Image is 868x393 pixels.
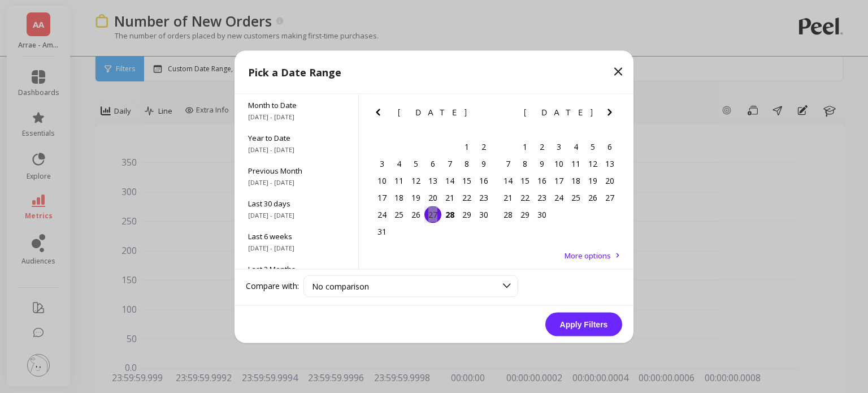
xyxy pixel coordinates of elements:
span: More options [565,250,611,260]
button: Previous Month [497,105,515,123]
div: Choose Friday, August 22nd, 2025 [458,189,475,206]
div: Choose Monday, September 22nd, 2025 [517,189,533,206]
div: Choose Thursday, August 21st, 2025 [441,189,458,206]
div: Choose Monday, September 29th, 2025 [517,206,533,223]
span: Previous Month [248,165,345,175]
div: Choose Tuesday, September 23rd, 2025 [533,189,550,206]
div: Choose Monday, September 15th, 2025 [517,172,533,189]
div: Choose Thursday, August 28th, 2025 [441,206,458,223]
span: [DATE] - [DATE] [248,112,345,121]
div: Choose Wednesday, August 20th, 2025 [424,189,441,206]
div: Choose Sunday, September 28th, 2025 [500,206,517,223]
button: Apply Filters [545,312,622,336]
div: Choose Wednesday, September 24th, 2025 [550,189,567,206]
div: Choose Saturday, August 16th, 2025 [475,172,492,189]
div: Choose Tuesday, September 16th, 2025 [533,172,550,189]
label: Compare with: [246,280,299,292]
div: Choose Tuesday, September 2nd, 2025 [533,138,550,155]
div: Choose Wednesday, September 17th, 2025 [550,172,567,189]
div: Choose Wednesday, August 6th, 2025 [424,155,441,172]
div: Choose Saturday, September 20th, 2025 [601,172,618,189]
span: Year to Date [248,132,345,142]
span: [DATE] - [DATE] [248,178,345,187]
div: Choose Tuesday, August 5th, 2025 [407,155,424,172]
div: Choose Sunday, August 17th, 2025 [374,189,390,206]
span: [DATE] [398,107,468,116]
span: Last 6 weeks [248,231,345,241]
div: Choose Sunday, September 7th, 2025 [500,155,517,172]
span: [DATE] - [DATE] [248,210,345,219]
div: Choose Monday, August 11th, 2025 [390,172,407,189]
div: Choose Saturday, August 2nd, 2025 [475,138,492,155]
div: Choose Monday, August 25th, 2025 [390,206,407,223]
div: Choose Wednesday, September 10th, 2025 [550,155,567,172]
button: Previous Month [371,105,389,123]
div: Choose Monday, August 18th, 2025 [390,189,407,206]
div: Choose Thursday, September 18th, 2025 [567,172,584,189]
div: Choose Friday, August 8th, 2025 [458,155,475,172]
div: Choose Friday, September 26th, 2025 [584,189,601,206]
button: Next Month [603,105,621,123]
div: Choose Tuesday, September 30th, 2025 [533,206,550,223]
div: Choose Saturday, September 27th, 2025 [601,189,618,206]
div: Choose Saturday, September 6th, 2025 [601,138,618,155]
div: Choose Friday, September 12th, 2025 [584,155,601,172]
div: Choose Wednesday, September 3rd, 2025 [550,138,567,155]
div: Choose Saturday, September 13th, 2025 [601,155,618,172]
div: Choose Tuesday, August 12th, 2025 [407,172,424,189]
div: Choose Saturday, August 9th, 2025 [475,155,492,172]
div: Choose Friday, August 29th, 2025 [458,206,475,223]
div: Choose Friday, September 19th, 2025 [584,172,601,189]
div: Choose Wednesday, August 13th, 2025 [424,172,441,189]
div: Choose Sunday, September 21st, 2025 [500,189,517,206]
span: Last 3 Months [248,264,345,274]
div: Choose Saturday, August 30th, 2025 [475,206,492,223]
div: Choose Sunday, September 14th, 2025 [500,172,517,189]
div: Choose Thursday, September 4th, 2025 [567,138,584,155]
p: Pick a Date Range [248,64,341,80]
span: Last 30 days [248,198,345,208]
div: Choose Monday, September 1st, 2025 [517,138,533,155]
div: Choose Monday, September 8th, 2025 [517,155,533,172]
div: month 2025-09 [500,138,618,223]
div: Choose Thursday, August 7th, 2025 [441,155,458,172]
div: Choose Sunday, August 10th, 2025 [374,172,390,189]
div: Choose Thursday, September 25th, 2025 [567,189,584,206]
span: [DATE] - [DATE] [248,243,345,252]
div: Choose Friday, August 15th, 2025 [458,172,475,189]
div: Choose Saturday, August 23rd, 2025 [475,189,492,206]
span: [DATE] - [DATE] [248,145,345,154]
div: Choose Monday, August 4th, 2025 [390,155,407,172]
span: No comparison [312,280,369,291]
div: Choose Sunday, August 3rd, 2025 [374,155,390,172]
div: Choose Tuesday, August 19th, 2025 [407,189,424,206]
div: Choose Thursday, August 14th, 2025 [441,172,458,189]
div: Choose Tuesday, August 26th, 2025 [407,206,424,223]
div: Choose Thursday, September 11th, 2025 [567,155,584,172]
div: month 2025-08 [374,138,492,240]
div: Choose Tuesday, September 9th, 2025 [533,155,550,172]
span: Month to Date [248,100,345,110]
span: [DATE] [524,107,594,116]
div: Choose Friday, August 1st, 2025 [458,138,475,155]
button: Next Month [477,105,495,123]
div: Choose Sunday, August 24th, 2025 [374,206,390,223]
div: Choose Wednesday, August 27th, 2025 [424,206,441,223]
div: Choose Friday, September 5th, 2025 [584,138,601,155]
div: Choose Sunday, August 31st, 2025 [374,223,390,240]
